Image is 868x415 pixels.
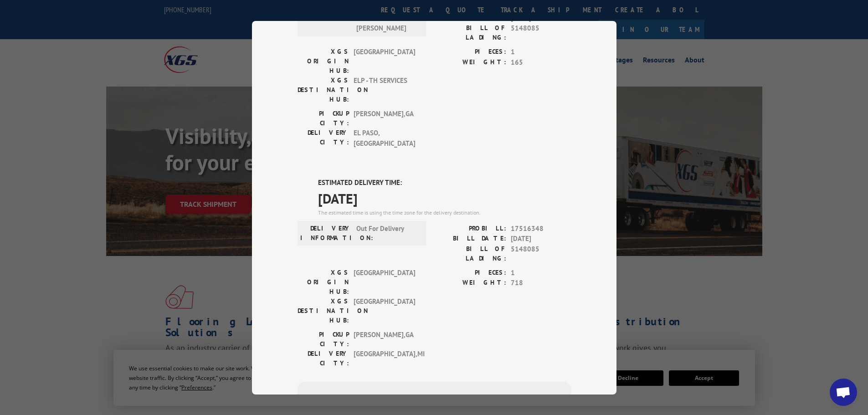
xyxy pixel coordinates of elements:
[300,223,352,242] label: DELIVERY INFORMATION:
[356,3,418,34] span: [DATE] 09:30 am [PERSON_NAME]
[308,392,560,405] div: Subscribe to alerts
[318,188,571,208] span: [DATE]
[300,3,352,34] label: DELIVERY INFORMATION:
[318,208,571,216] div: The estimated time is using the time zone for the delivery destination.
[354,109,415,128] span: [PERSON_NAME] , GA
[434,47,506,57] label: PIECES:
[511,47,571,57] span: 1
[354,47,415,76] span: [GEOGRAPHIC_DATA]
[298,128,349,149] label: DELIVERY CITY:
[434,234,506,244] label: BILL DATE:
[356,223,418,242] span: Out For Delivery
[511,267,571,278] span: 1
[298,267,349,296] label: XGS ORIGIN HUB:
[298,296,349,325] label: XGS DESTINATION HUB:
[511,223,571,234] span: 17516348
[354,128,415,149] span: EL PASO , [GEOGRAPHIC_DATA]
[354,296,415,325] span: [GEOGRAPHIC_DATA]
[434,244,506,263] label: BILL OF LADING:
[434,57,506,67] label: WEIGHT:
[354,348,415,368] span: [GEOGRAPHIC_DATA] , MI
[511,23,571,42] span: 5148085
[434,278,506,288] label: WEIGHT:
[298,348,349,368] label: DELIVERY CITY:
[318,178,571,188] label: ESTIMATED DELIVERY TIME:
[354,267,415,296] span: [GEOGRAPHIC_DATA]
[434,267,506,278] label: PIECES:
[511,57,571,67] span: 165
[434,223,506,234] label: PROBILL:
[511,244,571,263] span: 5148085
[298,47,349,76] label: XGS ORIGIN HUB:
[298,76,349,104] label: XGS DESTINATION HUB:
[354,76,415,104] span: ELP - TH SERVICES
[354,329,415,348] span: [PERSON_NAME] , GA
[511,278,571,288] span: 718
[434,23,506,42] label: BILL OF LADING:
[298,109,349,128] label: PICKUP CITY:
[511,234,571,244] span: [DATE]
[830,379,857,406] a: Open chat
[298,329,349,348] label: PICKUP CITY:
